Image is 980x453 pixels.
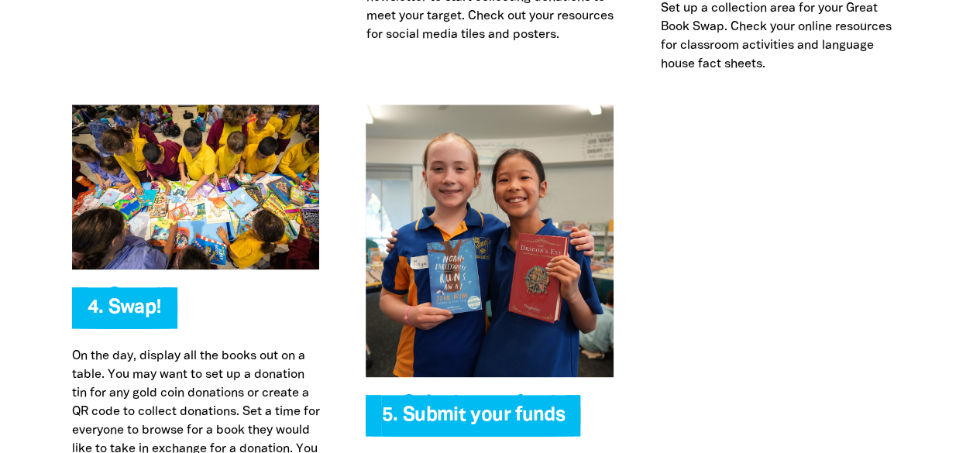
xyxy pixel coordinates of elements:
span: 4. Swap! [88,299,162,328]
img: Submit your funds [366,105,614,377]
span: 5. Submit your funds [381,407,565,436]
img: Swap! [72,105,320,269]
